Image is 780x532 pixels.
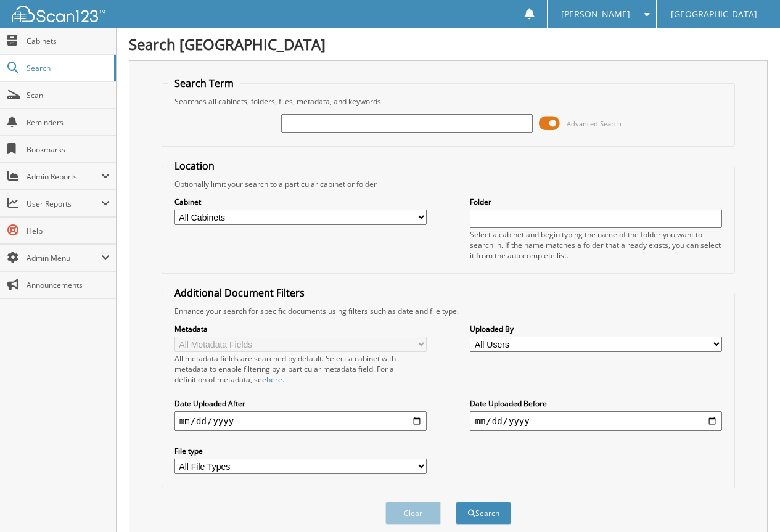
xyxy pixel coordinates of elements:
[470,398,722,409] label: Date Uploaded Before
[27,198,101,209] span: User Reports
[174,324,427,334] label: Metadata
[27,90,110,100] span: Scan
[27,117,110,128] span: Reminders
[174,353,427,385] div: All metadata fields are searched by default. Select a cabinet with metadata to enable filtering b...
[174,446,427,456] label: File type
[12,6,105,22] img: scan123-logo-white.svg
[168,179,728,189] div: Optionally limit your search to a particular cabinet or folder
[27,280,110,290] span: Announcements
[470,324,722,334] label: Uploaded By
[27,144,110,155] span: Bookmarks
[561,10,630,18] span: [PERSON_NAME]
[168,306,728,316] div: Enhance your search for specific documents using filters such as date and file type.
[671,10,757,18] span: [GEOGRAPHIC_DATA]
[27,171,101,182] span: Admin Reports
[27,226,110,236] span: Help
[168,286,311,300] legend: Additional Document Filters
[168,96,728,107] div: Searches all cabinets, folders, files, metadata, and keywords
[129,34,768,54] h1: Search [GEOGRAPHIC_DATA]
[174,411,427,431] input: start
[27,36,110,46] span: Cabinets
[27,253,101,263] span: Admin Menu
[385,502,441,525] button: Clear
[470,197,722,207] label: Folder
[470,229,722,261] div: Select a cabinet and begin typing the name of the folder you want to search in. If the name match...
[168,76,240,90] legend: Search Term
[174,197,427,207] label: Cabinet
[27,63,108,73] span: Search
[168,159,221,173] legend: Location
[456,502,511,525] button: Search
[174,398,427,409] label: Date Uploaded After
[567,119,622,128] span: Advanced Search
[266,374,282,385] a: here
[470,411,722,431] input: end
